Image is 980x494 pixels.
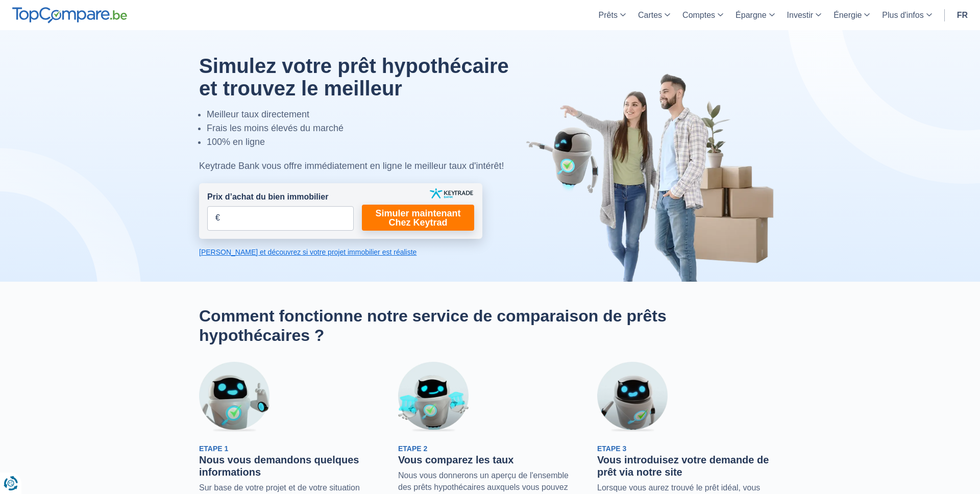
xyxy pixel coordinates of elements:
h3: Vous comparez les taux [398,454,582,466]
label: Prix d’achat du bien immobilier [207,191,328,203]
img: TopCompare [12,7,127,23]
h3: Vous introduisez votre demande de prêt via notre site [597,454,781,478]
a: [PERSON_NAME] et découvrez si votre projet immobilier est réaliste [199,247,482,257]
img: Etape 3 [597,362,668,432]
img: Etape 1 [199,362,269,432]
h2: Comment fonctionne notre service de comparaison de prêts hypothécaires ? [199,306,781,345]
h3: Nous vous demandons quelques informations [199,454,383,478]
span: € [215,212,220,224]
img: Etape 2 [398,362,469,432]
a: Simuler maintenant Chez Keytrad [362,205,474,231]
li: Frais les moins élevés du marché [207,121,532,135]
h1: Simulez votre prêt hypothécaire et trouvez le meilleur [199,55,532,100]
li: 100% en ligne [207,135,532,149]
li: Meilleur taux directement [207,108,532,121]
img: keytrade [430,188,473,199]
span: Etape 3 [597,444,626,453]
div: Keytrade Bank vous offre immédiatement en ligne le meilleur taux d'intérêt! [199,159,532,173]
img: image-hero [526,72,781,282]
span: Etape 1 [199,444,228,453]
span: Etape 2 [398,444,427,453]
